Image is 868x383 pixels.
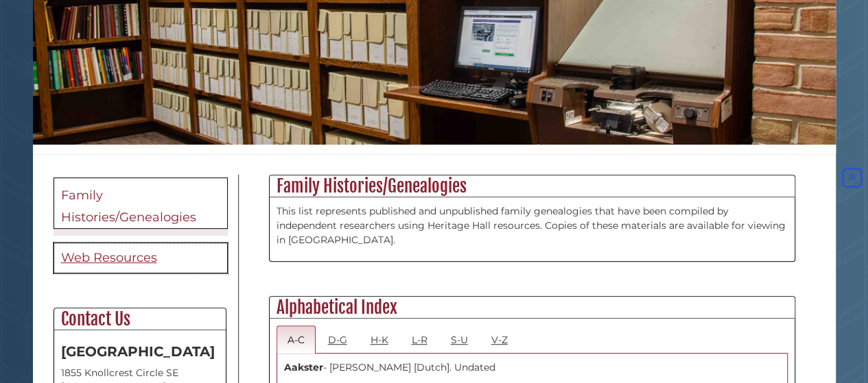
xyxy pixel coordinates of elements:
a: V-Z [480,325,519,354]
span: Family Histories/Genealogies [61,188,196,225]
p: This list represents published and unpublished family genealogies that have been compiled by inde... [277,204,788,247]
p: - [PERSON_NAME] [Dutch]. Undated [284,360,780,375]
a: Back to Top [839,172,865,184]
a: H-K [360,325,399,354]
h2: Contact Us [54,308,226,330]
strong: [GEOGRAPHIC_DATA] [61,343,215,360]
a: L-R [401,325,438,354]
a: A-C [277,325,316,354]
span: Web Resources [61,250,157,265]
h2: Family Histories/Genealogies [270,175,795,197]
a: Web Resources [54,243,228,273]
a: D-G [317,325,358,354]
h2: Alphabetical Index [270,297,795,319]
a: Family Histories/Genealogies [54,177,228,229]
strong: Aakster [284,361,323,373]
a: S-U [440,325,479,354]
